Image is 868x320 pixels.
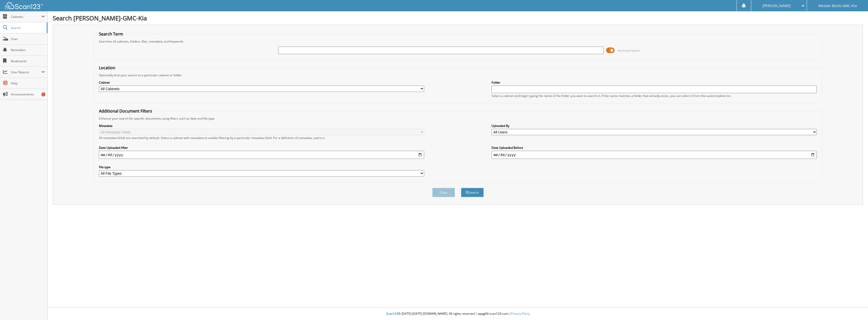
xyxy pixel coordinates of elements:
[461,188,484,197] button: Search
[492,146,817,150] label: Date Uploaded Before
[11,26,44,30] span: Search
[818,4,857,7] span: Weston Buick-GMC-Kia
[99,151,424,159] input: start
[617,49,640,52] span: Advanced Search
[96,65,118,70] legend: Location
[96,108,155,114] legend: Additional Document Filters
[492,94,817,98] div: Select a cabinet and begin typing the name of the folder you want to search in. If the name match...
[11,81,45,85] span: Help
[96,31,126,37] legend: Search Term
[318,136,325,140] a: here
[11,59,45,63] span: Bookmarks
[11,70,41,74] span: User Reports
[11,48,45,52] span: Reminders
[99,124,424,128] label: Metadata
[96,73,820,77] div: Optionally limit your search to a particular cabinet or folder
[11,92,45,96] span: Announcements
[511,311,530,316] a: Privacy Policy
[11,37,45,41] span: Scan
[41,92,45,96] div: 1
[432,188,455,197] button: Clear
[53,14,863,22] h1: Search [PERSON_NAME]-GMC-Kia
[99,136,424,140] div: All metadata fields are searched by default. Select a cabinet with metadata to enable filtering b...
[48,308,868,320] div: © [DATE]-[DATE] [DOMAIN_NAME]. All rights reserved | appg04-scan123-com |
[386,311,398,316] span: Scan123
[96,116,820,121] div: Enhance your search for specific documents using filters such as date and file type.
[492,124,817,128] label: Uploaded By
[492,151,817,159] input: end
[763,4,791,7] span: [PERSON_NAME]
[492,80,817,85] label: Folder
[99,165,424,169] label: File type
[96,39,820,44] div: Searches all cabinets, folders, files, metadata, and keywords
[99,146,424,150] label: Date Uploaded After
[11,15,41,19] span: Cabinets
[5,2,43,9] img: scan123-logo-white.svg
[99,80,424,85] label: Cabinet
